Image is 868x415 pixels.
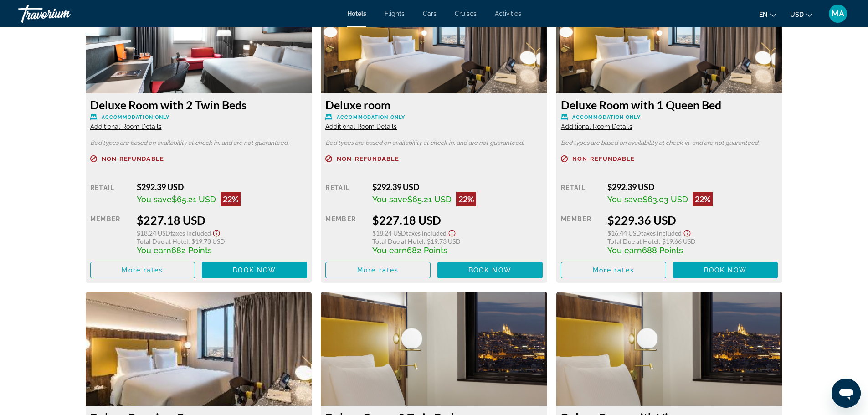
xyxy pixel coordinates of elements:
[693,192,713,206] div: 22%
[233,266,276,274] span: Book now
[682,227,693,237] button: Show Taxes and Fees disclaimer
[561,123,632,130] span: Additional Room Details
[202,262,307,278] button: Book now
[90,140,308,146] p: Bed types are based on availability at check-in, and are not guaranteed.
[137,229,170,237] span: $18.24 USD
[170,229,211,237] span: Taxes included
[561,140,778,146] p: Bed types are based on availability at check-in, and are not guaranteed.
[447,227,457,237] button: Show Taxes and Fees disclaimer
[407,195,452,204] span: $65.21 USD
[90,123,162,130] span: Additional Room Details
[790,8,812,21] button: Change currency
[86,292,312,406] img: 044518f8-ab09-48c9-bc3e-fc5374c53a10.jpeg
[456,192,476,206] div: 22%
[372,213,543,227] div: $227.18 USD
[826,4,850,23] button: User Menu
[455,10,477,17] a: Cruises
[561,182,601,206] div: Retail
[495,10,521,17] a: Activities
[221,192,241,206] div: 22%
[372,195,407,204] span: You save
[211,227,222,237] button: Show Taxes and Fees disclaimer
[607,237,778,245] div: : $19.66 USD
[90,262,195,278] button: More rates
[137,237,307,245] div: : $19.73 USD
[137,195,172,204] span: You save
[90,98,308,112] h3: Deluxe Room with 2 Twin Beds
[832,379,861,408] iframe: Button to launch messaging window
[607,229,641,237] span: $16.44 USD
[561,262,666,278] button: More rates
[321,292,547,406] img: 32f44518-034c-4771-85d6-cf84eec3300d.jpeg
[372,237,543,245] div: : $19.73 USD
[137,182,307,192] div: $292.39 USD
[325,182,365,206] div: Retail
[832,9,844,18] span: MA
[607,237,659,245] span: Total Due at Hotel
[102,114,170,120] span: Accommodation Only
[406,229,447,237] span: Taxes included
[372,237,424,245] span: Total Due at Hotel
[18,2,109,26] a: Travorium
[337,114,405,120] span: Accommodation Only
[572,156,635,162] span: Non-refundable
[325,98,543,112] h3: Deluxe room
[337,156,399,162] span: Non-refundable
[607,213,778,227] div: $229.36 USD
[90,213,130,255] div: Member
[325,140,543,146] p: Bed types are based on availability at check-in, and are not guaranteed.
[385,10,405,17] a: Flights
[759,8,776,21] button: Change language
[572,114,641,120] span: Accommodation Only
[325,213,365,255] div: Member
[325,123,397,130] span: Additional Room Details
[607,246,642,255] span: You earn
[607,182,778,192] div: $292.39 USD
[357,266,399,274] span: More rates
[673,262,778,278] button: Book now
[171,246,212,255] span: 682 Points
[102,156,164,162] span: Non-refundable
[407,246,447,255] span: 682 Points
[137,246,171,255] span: You earn
[347,10,366,17] a: Hotels
[641,229,682,237] span: Taxes included
[759,11,768,18] span: en
[704,266,747,274] span: Book now
[325,262,431,278] button: More rates
[137,237,188,245] span: Total Due at Hotel
[423,10,437,17] a: Cars
[372,246,407,255] span: You earn
[468,266,512,274] span: Book now
[437,262,543,278] button: Book now
[90,182,130,206] div: Retail
[556,292,783,406] img: 32f44518-034c-4771-85d6-cf84eec3300d.jpeg
[137,213,307,227] div: $227.18 USD
[372,182,543,192] div: $292.39 USD
[172,195,216,204] span: $65.21 USD
[593,266,634,274] span: More rates
[561,98,778,112] h3: Deluxe Room with 1 Queen Bed
[561,213,601,255] div: Member
[790,11,804,18] span: USD
[122,266,163,274] span: More rates
[372,229,406,237] span: $18.24 USD
[642,246,683,255] span: 688 Points
[642,195,688,204] span: $63.03 USD
[607,195,642,204] span: You save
